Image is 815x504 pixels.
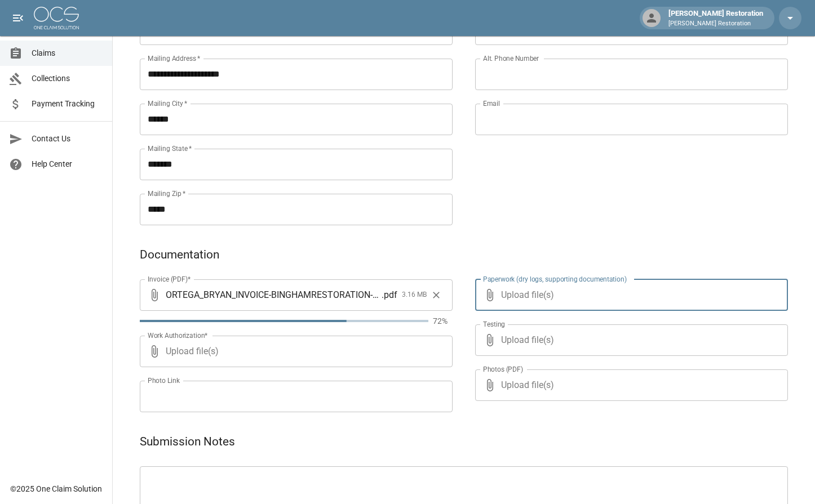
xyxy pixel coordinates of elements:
button: open drawer [7,7,29,29]
p: [PERSON_NAME] Restoration [668,19,763,29]
div: [PERSON_NAME] Restoration [664,8,768,28]
span: Collections [32,73,103,84]
span: Upload file(s) [501,369,758,401]
span: Upload file(s) [166,336,422,367]
label: Mailing State [148,144,192,153]
label: Mailing City [148,99,188,108]
label: Email [483,99,500,108]
label: Testing [483,319,505,329]
label: Paperwork (dry logs, supporting documentation) [483,274,627,284]
label: Work Authorization* [148,331,208,340]
img: ocs-logo-white-transparent.png [34,7,79,29]
label: Mailing Address [148,53,200,63]
button: Clear [428,287,445,304]
span: Payment Tracking [32,98,103,110]
label: Photos (PDF) [483,364,523,374]
p: 72% [433,315,453,327]
span: 3.16 MB [402,289,427,301]
label: Invoice (PDF)* [148,274,191,284]
span: . pdf [382,288,397,301]
span: Claims [32,47,103,59]
label: Alt. Phone Number [483,53,539,63]
label: Photo Link [148,376,180,385]
span: Upload file(s) [501,279,758,311]
span: Help Center [32,158,103,170]
span: Contact Us [32,133,103,145]
div: © 2025 One Claim Solution [10,483,102,494]
span: Upload file(s) [501,324,758,356]
span: ORTEGA_BRYAN_INVOICE-BINGHAMRESTORATION-TUC [166,288,382,301]
label: Mailing Zip [148,189,186,198]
